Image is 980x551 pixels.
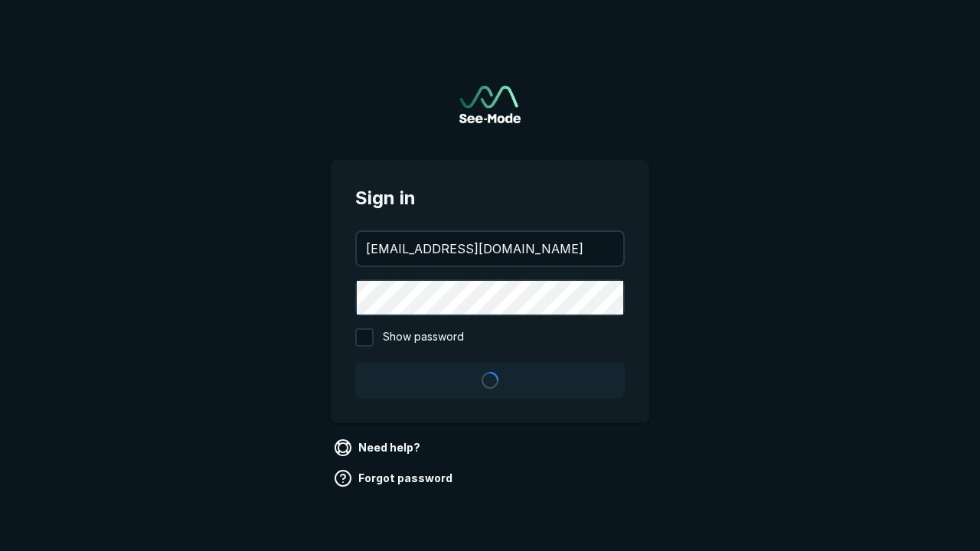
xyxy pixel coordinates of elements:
span: Show password [383,328,464,347]
a: Go to sign in [459,86,521,123]
span: Sign in [355,184,625,212]
img: See-Mode Logo [459,86,521,123]
a: Forgot password [331,466,459,491]
a: Need help? [331,435,426,460]
input: your@email.com [357,232,623,266]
